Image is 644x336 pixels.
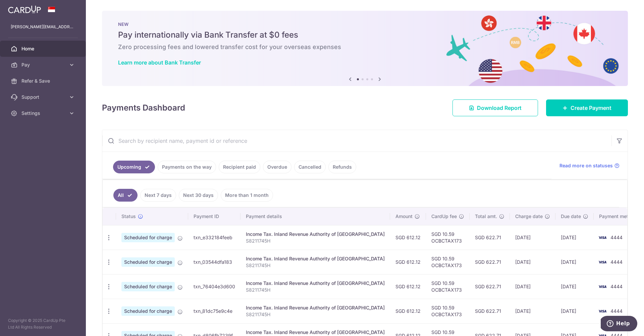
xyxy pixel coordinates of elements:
[470,250,510,274] td: SGD 622.71
[596,234,609,242] img: Bank Card
[426,299,470,323] td: SGD 10.59 OCBCTAX173
[610,308,623,314] span: 4444
[426,274,470,299] td: SGD 10.59 OCBCTAX173
[561,213,581,220] span: Due date
[510,299,555,323] td: [DATE]
[601,316,637,333] iframe: Opens a widget where you can find more information
[610,235,623,240] span: 4444
[395,213,413,220] span: Amount
[246,238,385,244] p: S8211745H
[390,299,426,323] td: SGD 612.12
[246,280,385,287] div: Income Tax. Inland Revenue Authority of [GEOGRAPHIC_DATA]
[426,225,470,250] td: SGD 10.59 OCBCTAX173
[118,59,201,66] a: Learn more about Bank Transfer
[246,304,385,311] div: Income Tax. Inland Revenue Authority of [GEOGRAPHIC_DATA]
[121,306,175,316] span: Scheduled for charge
[263,161,291,173] a: Overdue
[21,45,66,52] span: Home
[179,189,218,202] a: Next 30 days
[188,274,240,299] td: txn_76404e3d600
[246,262,385,269] p: S8211745H
[121,213,136,220] span: Status
[452,99,538,116] a: Download Report
[118,43,612,51] h6: Zero processing fees and lowered transfer cost for your overseas expenses
[219,161,260,173] a: Recipient paid
[102,102,185,114] h4: Payments Dashboard
[426,250,470,274] td: SGD 10.59 OCBCTAX173
[328,161,356,173] a: Refunds
[188,225,240,250] td: txn_e332184feeb
[390,274,426,299] td: SGD 612.12
[559,162,620,169] a: Read more on statuses
[21,110,66,117] span: Settings
[188,299,240,323] td: txn_81dc75e9c4e
[610,284,623,289] span: 4444
[113,189,138,202] a: All
[246,311,385,318] p: S8211745H
[121,257,175,267] span: Scheduled for charge
[11,24,75,30] p: [PERSON_NAME][EMAIL_ADDRESS][DOMAIN_NAME]
[510,274,555,299] td: [DATE]
[510,225,555,250] td: [DATE]
[121,282,175,291] span: Scheduled for charge
[510,250,555,274] td: [DATE]
[121,233,175,242] span: Scheduled for charge
[390,225,426,250] td: SGD 612.12
[431,213,457,220] span: CardUp fee
[475,213,497,220] span: Total amt.
[596,283,609,291] img: Bank Card
[596,307,609,315] img: Bank Card
[559,162,613,169] span: Read more on statuses
[246,329,385,336] div: Income Tax. Inland Revenue Authority of [GEOGRAPHIC_DATA]
[188,250,240,274] td: txn_03544dfa183
[246,287,385,293] p: S8211745H
[470,274,510,299] td: SGD 622.71
[118,30,612,40] h5: Pay internationally via Bank Transfer at $0 fees
[555,299,594,323] td: [DATE]
[470,225,510,250] td: SGD 622.71
[21,94,66,100] span: Support
[21,61,66,68] span: Pay
[102,130,611,152] input: Search by recipient name, payment id or reference
[555,274,594,299] td: [DATE]
[555,250,594,274] td: [DATE]
[140,189,176,202] a: Next 7 days
[515,213,543,220] span: Charge date
[240,208,390,225] th: Payment details
[610,259,623,265] span: 4444
[246,231,385,238] div: Income Tax. Inland Revenue Authority of [GEOGRAPHIC_DATA]
[571,104,611,112] span: Create Payment
[102,11,628,86] img: Bank transfer banner
[555,225,594,250] td: [DATE]
[477,104,522,112] span: Download Report
[158,161,216,173] a: Payments on the way
[390,250,426,274] td: SGD 612.12
[596,258,609,266] img: Bank Card
[188,208,240,225] th: Payment ID
[113,161,155,173] a: Upcoming
[470,299,510,323] td: SGD 622.71
[21,78,66,84] span: Refer & Save
[8,5,41,13] img: CardUp
[118,22,612,27] p: NEW
[221,189,273,202] a: More than 1 month
[546,99,628,116] a: Create Payment
[294,161,326,173] a: Cancelled
[246,255,385,262] div: Income Tax. Inland Revenue Authority of [GEOGRAPHIC_DATA]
